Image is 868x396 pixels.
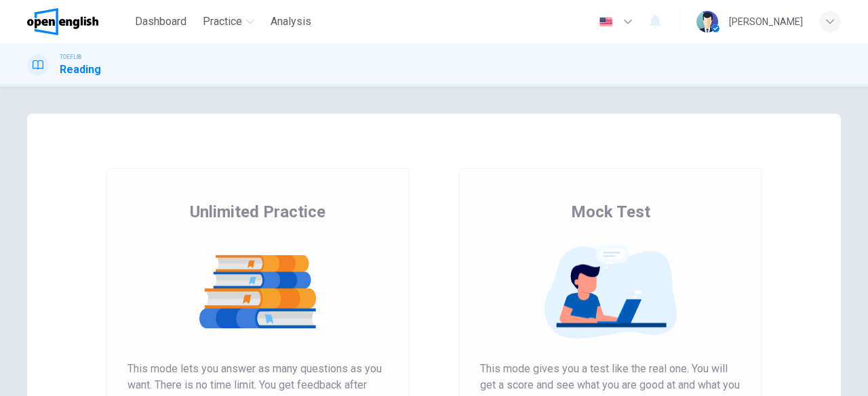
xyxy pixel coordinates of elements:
div: [PERSON_NAME] [729,14,803,30]
span: Unlimited Practice [190,201,325,223]
img: OpenEnglish logo [27,8,98,35]
span: TOEFL® [60,52,81,62]
a: OpenEnglish logo [27,8,130,35]
span: Analysis [271,14,311,30]
button: Analysis [265,9,317,34]
img: en [597,17,614,27]
button: Practice [197,9,260,34]
img: Profile picture [696,11,718,32]
span: Practice [203,14,242,30]
button: Dashboard [130,9,192,34]
span: Dashboard [135,14,186,30]
h1: Reading [60,62,101,78]
span: Mock Test [571,201,650,223]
